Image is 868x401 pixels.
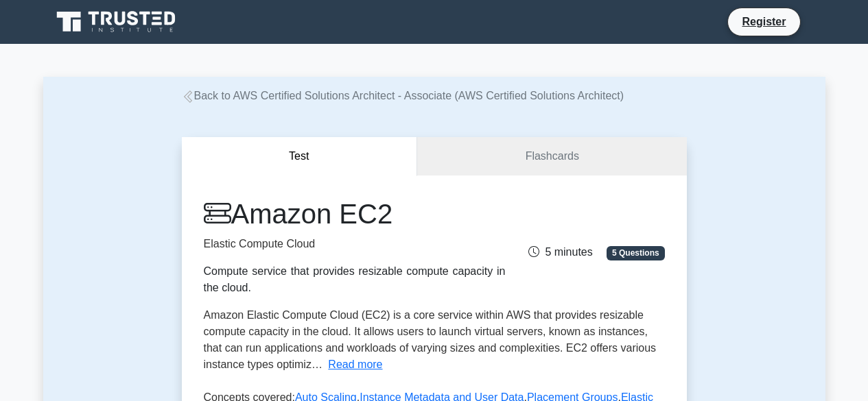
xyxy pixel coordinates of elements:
span: Amazon Elastic Compute Cloud (EC2) is a core service within AWS that provides resizable compute c... [204,309,657,370]
p: Elastic Compute Cloud [204,236,506,252]
div: Compute service that provides resizable compute capacity in the cloud. [204,263,506,296]
a: Register [734,13,794,30]
span: 5 minutes [528,246,592,258]
span: 5 Questions [607,246,664,260]
a: Back to AWS Certified Solutions Architect - Associate (AWS Certified Solutions Architect) [182,90,624,101]
h1: Amazon EC2 [204,197,506,230]
a: Flashcards [417,137,686,176]
button: Test [182,137,418,176]
button: Read more [328,356,382,373]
